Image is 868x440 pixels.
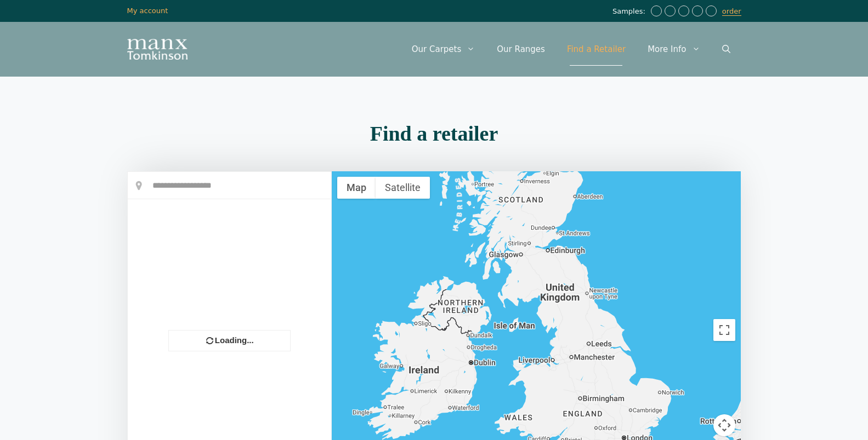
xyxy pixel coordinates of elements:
nav: Primary [401,33,741,66]
img: Manx Tomkinson [127,39,188,60]
div: Loading... [168,330,291,351]
a: Open Search Bar [711,33,741,66]
a: order [722,7,741,16]
a: My account [127,7,168,15]
button: Show satellite imagery [376,177,430,199]
h2: Find a retailer [127,123,741,144]
a: Our Carpets [401,33,486,66]
a: Our Ranges [486,33,556,66]
a: More Info [637,33,711,66]
button: Toggle fullscreen view [713,319,735,341]
a: Find a Retailer [556,33,637,66]
button: Show street map [337,177,376,199]
button: Map camera controls [713,414,735,436]
span: Samples: [612,7,648,16]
